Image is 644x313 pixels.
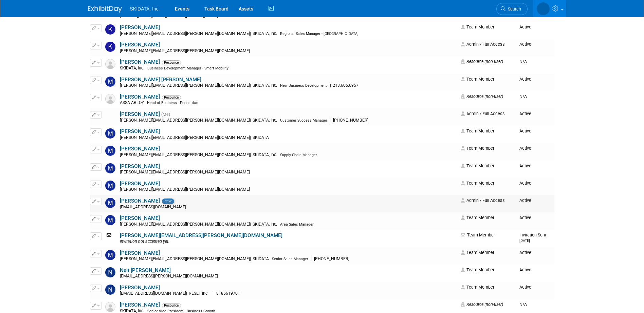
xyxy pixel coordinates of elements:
[120,256,457,262] div: [PERSON_NAME][EMAIL_ADDRESS][PERSON_NAME][DOMAIN_NAME]
[251,83,279,88] span: SKIDATA, Inc.
[120,250,160,256] a: [PERSON_NAME]
[120,66,146,70] span: SKIDATA, Inc.
[105,42,115,52] img: Kim Masoner
[162,303,181,308] span: Resource
[120,31,457,37] div: [PERSON_NAME][EMAIL_ADDRESS][PERSON_NAME][DOMAIN_NAME]
[120,118,457,123] div: [PERSON_NAME][EMAIL_ADDRESS][PERSON_NAME][DOMAIN_NAME]
[461,128,494,133] span: Team Member
[162,60,181,65] span: Resource
[251,256,271,261] span: SKIDATA
[251,222,279,227] span: SKIDATA, Inc.
[461,24,494,29] span: Team Member
[120,128,160,134] a: [PERSON_NAME]
[519,163,531,168] span: Active
[120,205,457,210] div: [EMAIL_ADDRESS][DOMAIN_NAME]
[120,77,201,83] a: [PERSON_NAME] [PERSON_NAME]
[120,59,160,65] a: [PERSON_NAME]
[120,302,160,308] a: [PERSON_NAME]
[250,256,251,261] span: |
[120,94,160,100] a: [PERSON_NAME]
[250,118,251,123] span: |
[120,198,160,204] a: [PERSON_NAME]
[105,302,115,312] img: Resource
[120,24,160,30] a: [PERSON_NAME]
[105,198,115,208] img: Michael Ball
[461,146,494,151] span: Team Member
[147,66,228,70] span: Business Development Manager - Smart Mobility
[88,6,122,13] img: ExhibitDay
[280,83,327,88] span: New Business Development
[120,285,160,291] a: [PERSON_NAME]
[250,135,251,140] span: |
[312,256,351,261] span: [PHONE_NUMBER]
[120,291,457,296] div: [EMAIL_ADDRESS][DOMAIN_NAME]
[120,135,457,141] div: [PERSON_NAME][EMAIL_ADDRESS][PERSON_NAME][DOMAIN_NAME]
[330,118,331,123] span: |
[251,152,279,157] span: SKIDATA, Inc.
[105,77,115,87] img: Malloy Pohrer
[120,215,160,221] a: [PERSON_NAME]
[519,59,527,64] span: N/A
[250,222,251,227] span: |
[187,291,210,296] span: RESET Inc.
[519,250,531,255] span: Active
[519,238,530,243] small: [DATE]
[461,42,505,47] span: Admin / Full Access
[461,163,494,168] span: Team Member
[331,118,370,123] span: [PHONE_NUMBER]
[120,48,457,54] div: [PERSON_NAME][EMAIL_ADDRESS][PERSON_NAME][DOMAIN_NAME]
[250,83,251,88] span: |
[461,77,494,82] span: Team Member
[461,181,494,186] span: Team Member
[120,163,160,169] a: [PERSON_NAME]
[461,94,503,99] span: Resource (non-user)
[215,291,242,296] span: 8185619701
[251,118,279,123] span: SKIDATA, Inc.
[162,199,174,204] span: new
[519,24,531,29] span: Active
[519,198,531,203] span: Active
[280,222,314,227] span: Area Sales Manager
[461,267,494,272] span: Team Member
[461,59,503,64] span: Resource (non-user)
[519,42,531,47] span: Active
[105,94,115,104] img: Resource
[461,250,494,255] span: Team Member
[130,6,160,12] span: SKIDATA, Inc.
[105,111,115,121] img: Mary Beth McNair
[519,111,531,116] span: Active
[519,94,527,99] span: N/A
[519,146,531,151] span: Active
[519,215,531,220] span: Active
[120,181,160,187] a: [PERSON_NAME]
[251,135,271,140] span: SKIDATA
[461,302,503,307] span: Resource (non-user)
[105,215,115,225] img: Michael Deviney
[214,291,215,296] span: |
[537,2,550,15] img: Mary Beth McNair
[496,3,528,15] a: Search
[519,77,531,82] span: Active
[120,170,457,175] div: [PERSON_NAME][EMAIL_ADDRESS][PERSON_NAME][DOMAIN_NAME]
[331,83,361,88] span: 213.605.6957
[280,32,358,36] span: Regional Sales Manager - [GEOGRAPHIC_DATA]
[461,285,494,290] span: Team Member
[505,6,521,12] span: Search
[120,146,160,152] a: [PERSON_NAME]
[105,128,115,139] img: MATTHEW DECATOR
[251,31,279,36] span: SKIDATA, Inc.
[519,232,546,243] span: Invitation Sent
[120,267,171,273] a: Neit [PERSON_NAME]
[461,198,505,203] span: Admin / Full Access
[120,274,457,279] div: [EMAIL_ADDRESS][PERSON_NAME][DOMAIN_NAME]
[461,232,495,237] span: Team Member
[120,187,457,192] div: [PERSON_NAME][EMAIL_ADDRESS][PERSON_NAME][DOMAIN_NAME]
[105,163,115,173] img: Maxwell Corotis
[105,250,115,260] img: MIke Hurrle
[105,24,115,35] img: Keith Lynch
[162,95,181,100] span: Resource
[120,83,457,88] div: [PERSON_NAME][EMAIL_ADDRESS][PERSON_NAME][DOMAIN_NAME]
[519,285,531,290] span: Active
[519,267,531,272] span: Active
[105,267,115,277] img: Neit Nunez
